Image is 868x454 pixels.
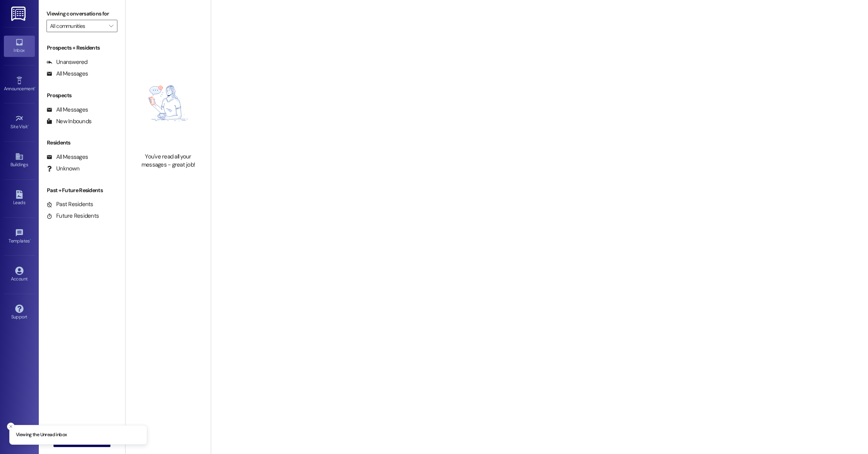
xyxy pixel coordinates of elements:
[134,58,202,148] img: empty-state
[4,226,35,247] a: Templates •
[4,188,35,209] a: Leads
[28,123,29,128] span: •
[34,85,36,90] span: •
[109,23,113,29] i: 
[46,117,91,126] div: New Inbounds
[46,58,88,66] div: Unanswered
[4,36,35,57] a: Inbox
[50,20,105,32] input: All communities
[46,212,99,220] div: Future Residents
[46,106,88,114] div: All Messages
[39,186,125,194] div: Past + Future Residents
[4,302,35,323] a: Support
[39,91,125,100] div: Prospects
[4,112,35,133] a: Site Visit •
[16,432,67,439] p: Viewing the Unread inbox
[4,150,35,171] a: Buildings
[46,165,79,173] div: Unknown
[46,70,88,78] div: All Messages
[46,8,117,20] label: Viewing conversations for
[30,237,31,242] span: •
[134,153,202,169] div: You've read all your messages - great job!
[39,44,125,52] div: Prospects + Residents
[11,7,27,21] img: ResiDesk Logo
[46,153,88,161] div: All Messages
[46,200,93,208] div: Past Residents
[39,139,125,147] div: Residents
[7,423,15,430] button: Close toast
[4,264,35,285] a: Account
